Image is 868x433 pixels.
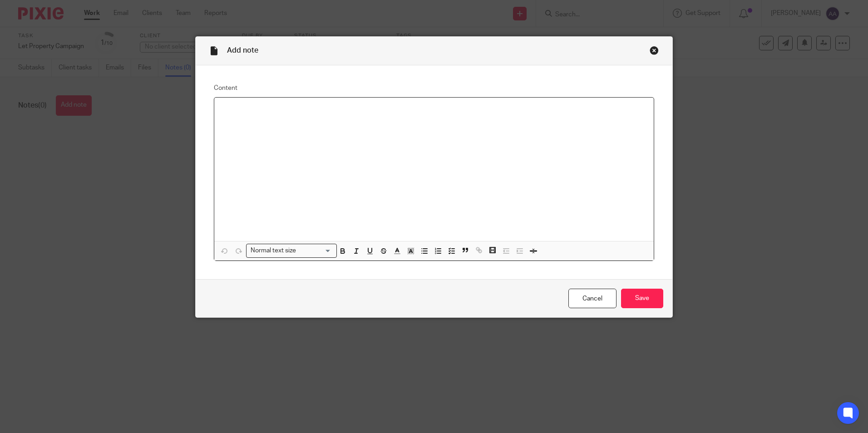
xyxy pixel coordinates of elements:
[621,289,663,308] input: Save
[568,289,616,308] a: Cancel
[227,47,258,54] span: Add note
[650,46,659,55] div: Close this dialog window
[246,244,337,258] div: Search for option
[299,246,331,256] input: Search for option
[214,84,654,93] label: Content
[248,246,298,256] span: Normal text size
